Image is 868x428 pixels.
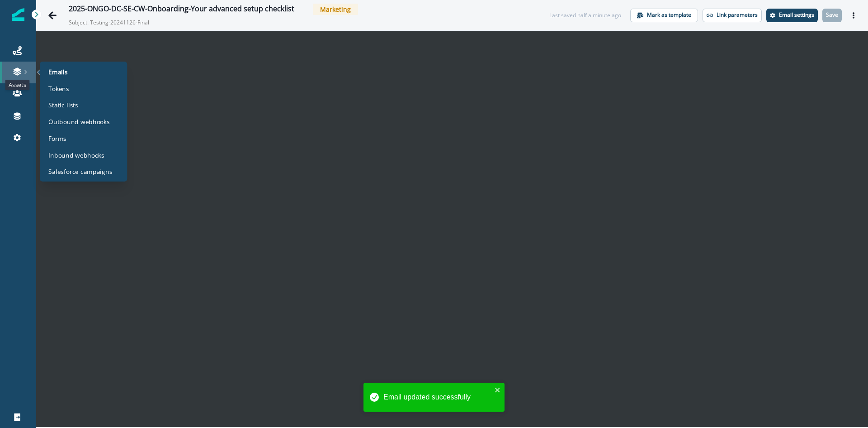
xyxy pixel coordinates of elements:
[383,392,492,403] div: Email updated successfully
[12,8,24,21] img: Inflection
[48,117,109,126] p: Outbound webhooks
[48,101,78,110] p: Static lists
[822,9,842,22] button: Save
[703,9,762,22] button: Link parameters
[495,386,501,394] button: close
[48,84,69,93] p: Tokens
[313,4,358,15] span: Marketing
[43,6,61,24] button: Go back
[48,150,104,159] p: Inbound webhooks
[630,9,698,22] button: Mark as template
[69,15,159,27] p: Subject: Testing-20241126-Final
[48,167,112,176] p: Salesforce campaigns
[48,67,68,76] p: Emails
[826,12,838,18] p: Save
[779,12,814,18] p: Email settings
[43,165,124,178] a: Salesforce campaigns
[43,65,124,78] a: Emails
[43,82,124,95] a: Tokens
[69,5,294,14] div: 2025-ONGO-DC-SE-CW-Onboarding-Your advanced setup checklist
[43,98,124,111] a: Static lists
[43,115,124,128] a: Outbound webhooks
[549,11,621,19] div: Last saved half a minute ago
[43,148,124,161] a: Inbound webhooks
[846,9,861,22] button: Actions
[647,12,691,18] p: Mark as template
[717,12,758,18] p: Link parameters
[766,9,818,22] button: Settings
[48,134,66,143] p: Forms
[43,132,124,145] a: Forms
